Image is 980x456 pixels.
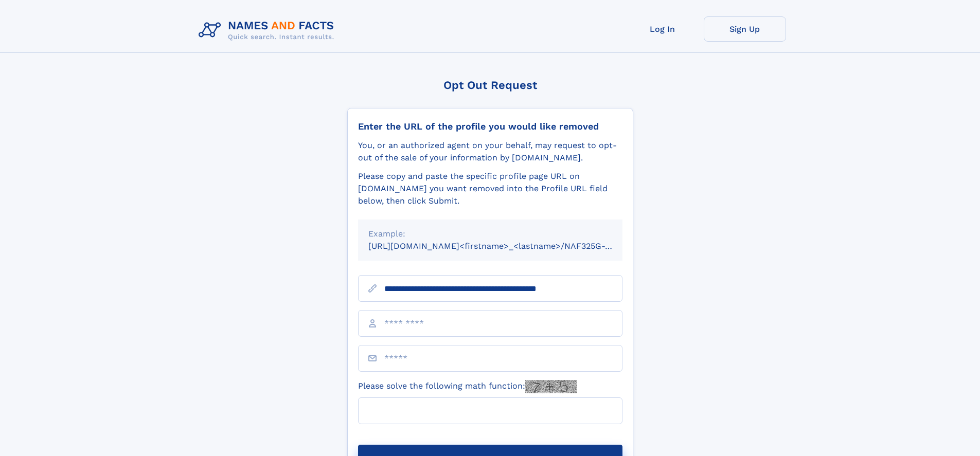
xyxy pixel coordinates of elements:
div: Enter the URL of the profile you would like removed [358,121,622,132]
div: Opt Out Request [347,79,633,92]
img: Logo Names and Facts [194,16,343,44]
label: Please solve the following math function: [358,380,577,393]
div: Please copy and paste the specific profile page URL on [DOMAIN_NAME] you want removed into the Pr... [358,170,622,207]
a: Log In [621,16,704,42]
small: [URL][DOMAIN_NAME]<firstname>_<lastname>/NAF325G-xxxxxxxx [368,241,642,251]
div: Example: [368,228,612,240]
a: Sign Up [704,16,786,42]
div: You, or an authorized agent on your behalf, may request to opt-out of the sale of your informatio... [358,139,622,164]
